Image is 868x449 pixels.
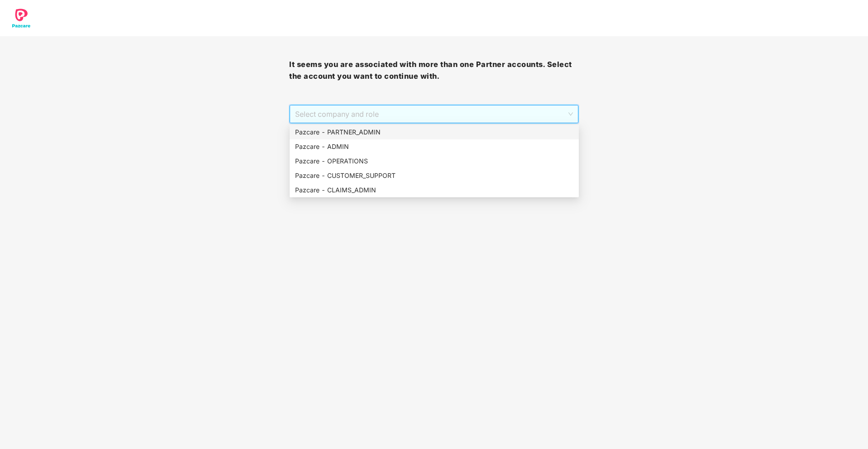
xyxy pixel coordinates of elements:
div: Pazcare - PARTNER_ADMIN [295,127,573,137]
div: Pazcare - OPERATIONS [295,156,573,166]
div: Pazcare - OPERATIONS [290,154,579,168]
div: Pazcare - CLAIMS_ADMIN [290,183,579,197]
span: Select company and role [295,105,572,123]
h3: It seems you are associated with more than one Partner accounts. Select the account you want to c... [289,59,578,82]
div: Pazcare - CUSTOMER_SUPPORT [295,171,573,181]
div: Pazcare - CUSTOMER_SUPPORT [290,168,579,183]
div: Pazcare - PARTNER_ADMIN [290,125,579,139]
div: Pazcare - ADMIN [290,139,579,154]
div: Pazcare - CLAIMS_ADMIN [295,185,573,195]
div: Pazcare - ADMIN [295,142,573,152]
